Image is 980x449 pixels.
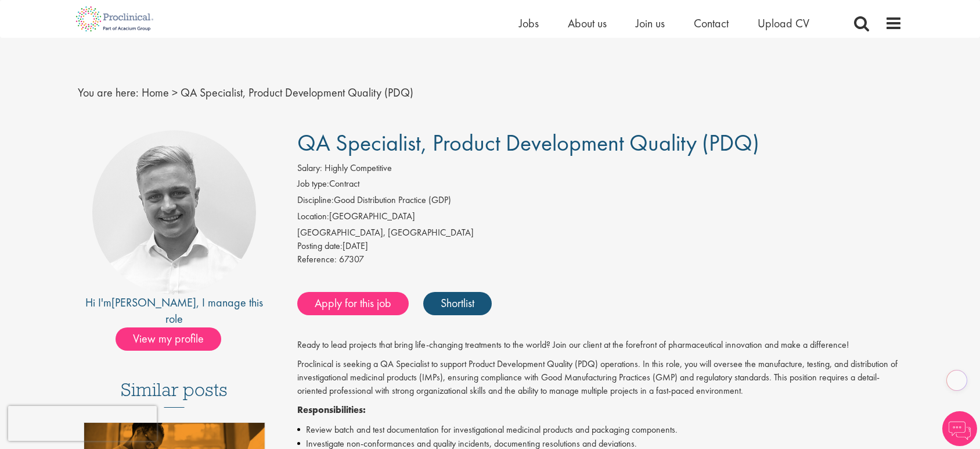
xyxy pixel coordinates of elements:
[297,240,903,253] div: [DATE]
[181,85,413,100] span: QA Specialist, Product Development Quality (PDQ)
[297,194,903,210] li: Good Distribution Practice (GDP)
[297,210,903,226] li: [GEOGRAPHIC_DATA]
[297,194,334,207] label: Discipline:
[339,253,364,265] span: 67307
[92,130,256,294] img: imeage of recruiter Joshua Bye
[325,162,392,174] span: Highly Competitive
[297,292,409,315] a: Apply for this job
[111,295,196,310] a: [PERSON_NAME]
[297,240,343,252] span: Posting date:
[297,177,903,194] li: Contract
[297,338,903,352] p: Ready to lead projects that bring life-changing treatments to the world? Join our client at the f...
[78,294,271,327] div: Hi I'm , I manage this role
[297,358,903,398] p: Proclinical is seeking a QA Specialist to support Product Development Quality (PDQ) operations. I...
[297,128,759,158] span: QA Specialist, Product Development Quality (PDQ)
[297,423,903,437] li: Review batch and test documentation for investigational medicinal products and packaging components.
[297,404,366,416] strong: Responsibilities:
[297,253,337,266] label: Reference:
[116,330,233,345] a: View my profile
[8,406,157,441] iframe: reCAPTCHA
[297,210,329,223] label: Location:
[297,177,329,191] label: Job type:
[142,85,169,100] a: breadcrumb link
[758,16,809,31] a: Upload CV
[942,411,977,446] img: Chatbot
[78,85,139,100] span: You are here:
[172,85,178,100] span: >
[297,226,903,240] div: [GEOGRAPHIC_DATA], [GEOGRAPHIC_DATA]
[116,327,221,351] span: View my profile
[694,16,729,31] a: Contact
[297,162,322,175] label: Salary:
[636,16,665,31] a: Join us
[423,292,492,315] a: Shortlist
[121,380,228,408] h3: Similar posts
[568,16,607,31] a: About us
[519,16,539,31] a: Jobs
